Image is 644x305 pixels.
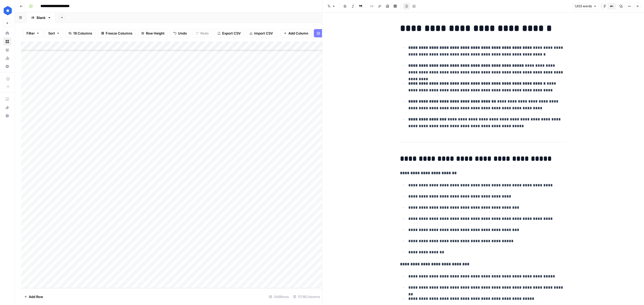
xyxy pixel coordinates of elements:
span: Export CSV [222,31,241,36]
a: Blank [26,12,56,23]
span: 1,633 words [574,4,592,9]
a: Browse [3,37,11,46]
button: Filter [23,29,43,37]
button: Undo [170,29,190,37]
span: Import CSV [254,31,273,36]
div: Blank [37,15,45,20]
button: Workspace: ConsumerAffairs [3,4,11,17]
span: Sort [48,31,55,36]
span: Add Column [288,31,308,36]
button: Sort [45,29,63,37]
a: Settings [3,62,11,71]
button: 1,633 words [572,3,599,10]
button: Import CSV [246,29,276,37]
span: Add Row [29,294,43,299]
button: Freeze Columns [98,29,136,37]
a: AirOps Academy [3,95,11,103]
button: Add Column [280,29,312,37]
a: Usage [3,54,11,62]
span: 18 Columns [73,31,92,36]
button: What's new? [3,103,11,112]
a: Your Data [3,46,11,54]
span: Redo [200,31,209,36]
a: Home [3,29,11,37]
button: Export CSV [214,29,244,37]
span: Filter [26,31,35,36]
button: Help + Support [3,112,11,120]
div: 348 Rows [267,293,291,301]
div: What's new? [3,104,11,111]
button: Row Height [138,29,168,37]
button: Add Row [21,293,46,301]
span: Undo [178,31,187,36]
span: Row Height [146,31,165,36]
img: ConsumerAffairs Logo [3,6,12,15]
button: Add Power Agent [314,29,353,37]
button: 18 Columns [65,29,96,37]
span: Freeze Columns [106,31,132,36]
div: 17/18 Columns [291,293,322,301]
button: Redo [192,29,212,37]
